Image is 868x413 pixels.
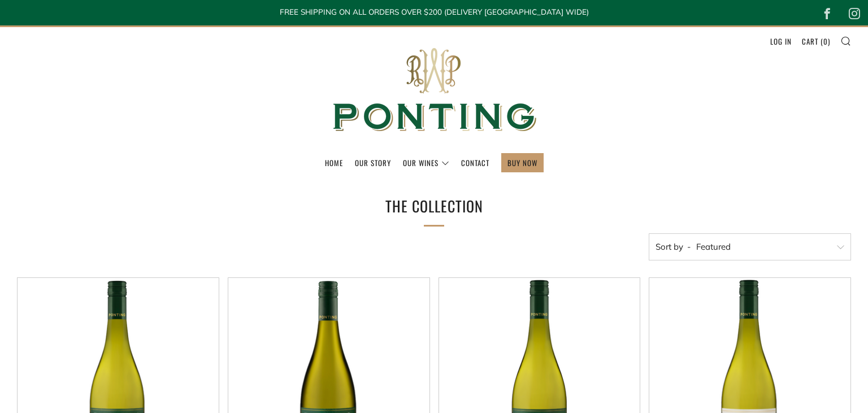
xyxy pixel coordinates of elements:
[507,154,537,172] a: BUY NOW
[321,27,547,153] img: Ponting Wines
[403,154,449,172] a: Our Wines
[823,36,828,47] span: 0
[802,32,830,50] a: Cart (0)
[355,154,391,172] a: Our Story
[770,32,792,50] a: Log in
[461,154,489,172] a: Contact
[325,154,343,172] a: Home
[264,193,604,220] h1: The Collection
